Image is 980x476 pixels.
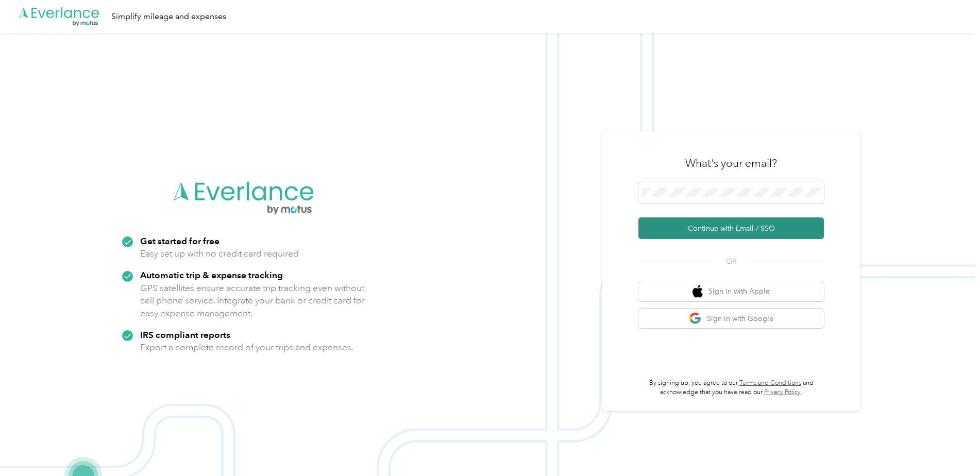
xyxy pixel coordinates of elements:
[692,285,703,298] img: apple logo
[140,341,353,354] p: Export a complete record of your trips and expenses.
[140,269,283,280] strong: Automatic trip & expense tracking
[685,156,777,171] h3: What's your email?
[111,10,226,23] div: Simplify mileage and expenses
[140,282,365,320] p: GPS satellites ensure accurate trip tracking even without cell phone service. Integrate your bank...
[764,388,801,396] a: Privacy Policy
[638,281,824,301] button: apple logoSign in with Apple
[638,309,824,329] button: google logoSign in with Google
[739,379,801,387] a: Terms and Conditions
[140,247,299,260] p: Easy set up with no credit card required
[140,329,230,340] strong: IRS compliant reports
[638,217,824,239] button: Continue with Email / SSO
[689,312,702,325] img: google logo
[713,256,749,267] span: OR
[638,379,824,397] p: By signing up, you agree to our and acknowledge that you have read our .
[140,235,219,246] strong: Get started for free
